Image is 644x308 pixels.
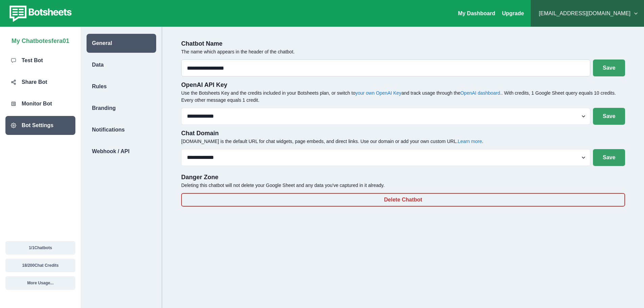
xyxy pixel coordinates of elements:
[81,34,162,53] a: General
[81,55,162,74] a: Data
[181,129,625,138] p: Chat Domain
[460,90,501,96] a: OpenAI dashboard.
[536,7,639,20] button: [EMAIL_ADDRESS][DOMAIN_NAME]
[593,149,625,166] button: Save
[181,138,625,145] p: [DOMAIN_NAME] is the default URL for chat widgets, page embeds, and direct links. Use our domain ...
[22,121,53,129] p: Bot Settings
[181,182,625,189] p: Deleting this chatbot will not delete your Google Sheet and any data you've captured in it already.
[181,80,625,90] p: OpenAI API Key
[5,4,74,23] img: botsheets-logo.png
[502,10,524,16] a: Upgrade
[181,193,625,207] button: Delete Chatbot
[181,90,625,104] p: Use the Botsheets Key and the credits included in your Botsheets plan, or switch to and track usa...
[81,120,162,139] a: Notifications
[22,100,52,108] p: Monitor Bot
[5,259,75,272] button: 18/200Chat Credits
[22,56,43,65] p: Test Bot
[5,276,75,290] button: More Usage...
[92,82,107,91] p: Rules
[92,104,116,112] p: Branding
[181,173,625,182] p: Danger Zone
[92,61,104,69] p: Data
[355,90,401,96] a: your own OpenAI Key
[458,139,482,144] a: Learn more
[5,241,75,255] button: 1/1Chatbots
[81,77,162,96] a: Rules
[22,78,47,86] p: Share Bot
[81,142,162,161] a: Webhook / API
[458,10,495,16] a: My Dashboard
[92,39,112,47] p: General
[593,108,625,125] button: Save
[92,126,125,134] p: Notifications
[11,34,69,46] p: My Chatbotesfera01
[181,48,625,55] p: The name which appears in the header of the chatbot.
[593,60,625,76] button: Save
[181,39,625,48] p: Chatbot Name
[81,99,162,118] a: Branding
[92,147,129,156] p: Webhook / API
